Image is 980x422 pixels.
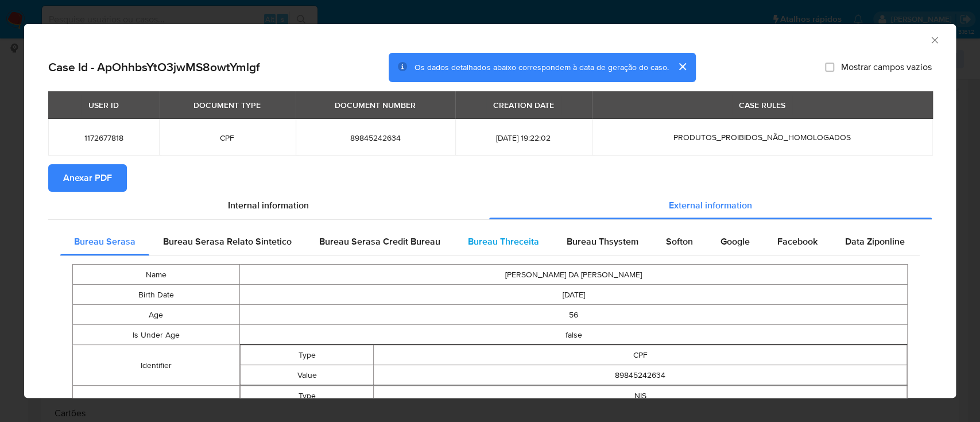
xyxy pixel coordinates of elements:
[328,95,423,115] div: DOCUMENT NUMBER
[374,386,907,406] td: NIS
[63,165,112,191] span: Anexar PDF
[666,235,693,248] span: Softon
[374,345,907,365] td: CPF
[825,63,834,72] input: Mostrar campos vazios
[73,285,240,305] td: Birth Date
[240,345,373,365] td: Type
[239,265,907,285] td: [PERSON_NAME] DA [PERSON_NAME]
[567,235,638,248] span: Bureau Thsystem
[48,164,127,192] button: Anexar PDF
[82,95,126,115] div: USER ID
[239,325,907,345] td: false
[469,133,578,143] span: [DATE] 19:22:02
[187,95,268,115] div: DOCUMENT TYPE
[60,228,920,255] div: Detailed external info
[486,95,561,115] div: CREATION DATE
[240,365,373,385] td: Value
[777,235,818,248] span: Facebook
[62,133,145,143] span: 1172677818
[845,235,905,248] span: Data Ziponline
[163,235,292,248] span: Bureau Serasa Relato Sintetico
[74,235,135,248] span: Bureau Serasa
[73,265,240,285] td: Name
[239,285,907,305] td: [DATE]
[319,235,440,248] span: Bureau Serasa Credit Bureau
[415,61,668,73] span: Os dados detalhados abaixo correspondem à data de geração do caso.
[374,365,907,385] td: 89845242634
[929,34,939,45] button: Fechar a janela
[240,386,373,406] td: Type
[48,60,259,75] h2: Case Id - ApOhhbsYtO3jwMS8owtYmlgf
[668,53,696,80] button: cerrar
[73,305,240,325] td: Age
[73,325,240,345] td: Is Under Age
[48,192,932,219] div: Detailed info
[73,345,240,386] td: Identifier
[732,95,792,115] div: CASE RULES
[468,235,539,248] span: Bureau Threceita
[228,199,309,212] span: Internal information
[309,133,441,143] span: 89845242634
[239,305,907,325] td: 56
[721,235,750,248] span: Google
[24,24,956,398] div: closure-recommendation-modal
[173,133,282,143] span: CPF
[841,61,932,73] span: Mostrar campos vazios
[673,131,851,143] span: PRODUTOS_PROIBIDOS_NÃO_HOMOLOGADOS
[669,199,752,212] span: External information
